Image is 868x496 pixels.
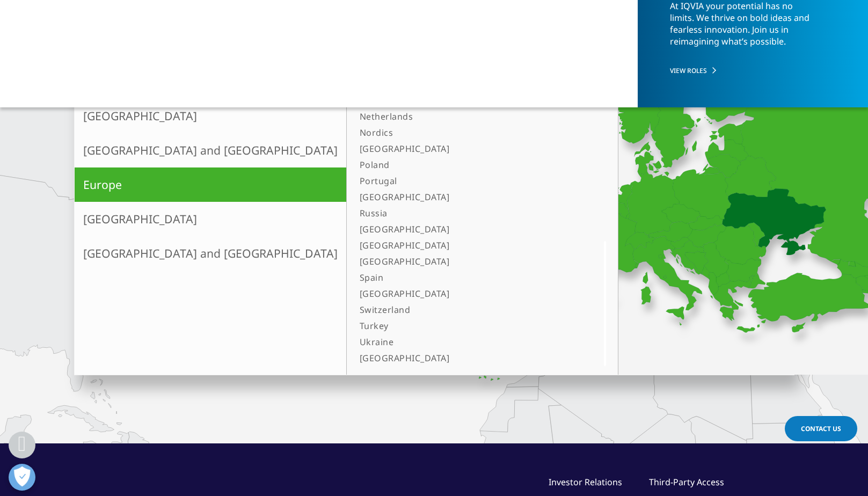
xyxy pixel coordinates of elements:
a: Third-Party Access [649,476,724,488]
span: Contact Us [801,424,841,433]
a: VIEW ROLES [670,66,831,75]
a: [GEOGRAPHIC_DATA] [355,141,582,157]
a: [GEOGRAPHIC_DATA] [355,253,582,269]
a: [GEOGRAPHIC_DATA] [355,237,582,253]
a: Portugal [355,173,582,189]
a: Netherlands [355,108,582,125]
a: Switzerland [355,302,582,318]
a: Poland [355,157,582,173]
a: Investor Relations [549,476,622,488]
a: Ukraine [355,334,582,350]
a: [GEOGRAPHIC_DATA] [75,202,346,236]
a: Spain [355,269,582,286]
a: Europe [75,167,346,202]
a: Russia [355,205,582,221]
a: [GEOGRAPHIC_DATA] [355,350,582,366]
a: [GEOGRAPHIC_DATA] and [GEOGRAPHIC_DATA] [75,133,346,167]
a: [GEOGRAPHIC_DATA] [355,189,582,205]
a: [GEOGRAPHIC_DATA] [355,286,582,302]
a: Turkey [355,318,582,334]
a: [GEOGRAPHIC_DATA] [355,221,582,237]
a: Nordics [355,125,582,141]
button: Open Preferences [9,464,35,491]
a: [GEOGRAPHIC_DATA] [75,99,346,133]
a: [GEOGRAPHIC_DATA] and [GEOGRAPHIC_DATA] [75,236,346,271]
a: Contact Us [785,416,857,441]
